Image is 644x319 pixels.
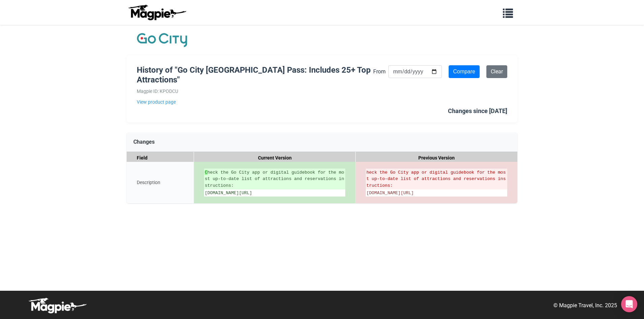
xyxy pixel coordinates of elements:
div: Open Intercom Messenger [621,296,637,312]
span: [DOMAIN_NAME][URL] [205,190,252,196]
label: From [373,67,386,76]
div: Magpie ID: KPODCU [137,87,373,95]
ins: heck the Go City app or digital guidebook for the most up-to-date list of attractions and reserva... [205,169,345,189]
img: Company Logo [137,32,187,48]
img: logo-white-d94fa1abed81b67a048b3d0f0ab5b955.png [27,297,88,314]
h1: History of "Go City [GEOGRAPHIC_DATA] Pass: Includes 25+ Top Attractions" [137,65,373,85]
p: © Magpie Travel, Inc. 2025 [553,301,617,310]
span: [DOMAIN_NAME][URL] [366,190,414,196]
div: Field [127,152,194,164]
a: View product page [137,98,373,106]
div: Current Version [194,152,356,164]
del: heck the Go City app or digital guidebook for the most up-to-date list of attractions and reserva... [366,169,507,189]
div: Previous Version [356,152,517,164]
div: Changes since [DATE] [448,106,507,116]
strong: C [205,170,207,175]
div: Description [127,162,194,203]
a: Clear [486,65,507,78]
img: logo-ab69f6fb50320c5b225c76a69d11143b.png [127,4,187,21]
input: Compare [449,65,480,78]
div: Changes [127,133,517,152]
